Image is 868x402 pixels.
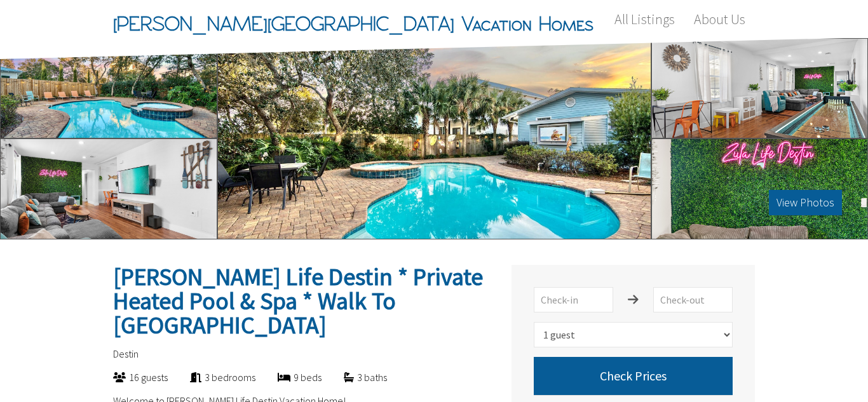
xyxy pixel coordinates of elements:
[168,370,255,384] div: 3 bedrooms
[91,370,168,384] div: 16 guests
[653,287,733,312] input: Check-out
[534,287,613,312] input: Check-in
[255,370,322,384] div: 9 beds
[113,347,139,360] span: Destin
[769,190,842,215] button: View Photos
[113,265,489,337] h2: [PERSON_NAME] Life Destin * Private Heated Pool & Spa * Walk To [GEOGRAPHIC_DATA]
[113,4,593,43] span: [PERSON_NAME][GEOGRAPHIC_DATA] Vacation Homes
[322,370,387,384] div: 3 baths
[534,357,733,395] button: Check Prices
